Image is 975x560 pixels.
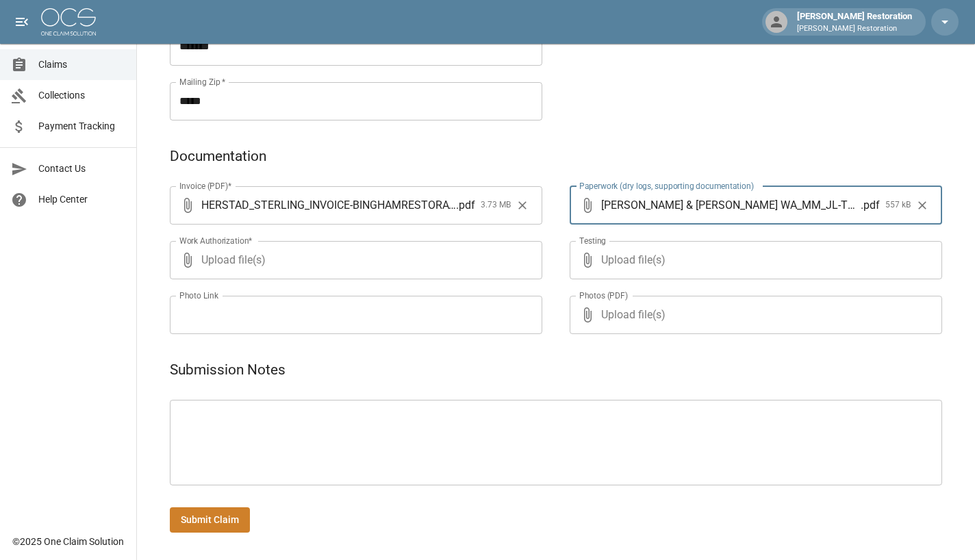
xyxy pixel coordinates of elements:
div: [PERSON_NAME] Restoration [792,10,917,34]
button: Clear [912,195,933,216]
span: Help Center [38,192,125,207]
span: Upload file(s) [601,241,905,279]
button: open drawer [8,8,36,36]
span: Upload file(s) [601,296,905,334]
img: ocs-logo-white-transparent.png [41,8,96,36]
span: . pdf [861,197,880,213]
span: Payment Tracking [38,119,125,133]
span: Contact Us [38,162,125,176]
label: Work Authorization* [179,235,253,246]
span: [PERSON_NAME] & [PERSON_NAME] WA_MM_JL-TUC [601,197,861,213]
span: Collections [38,88,125,103]
label: Invoice (PDF)* [179,180,232,192]
label: Photos (PDF) [579,290,628,301]
button: Clear [512,195,533,216]
p: [PERSON_NAME] Restoration [797,23,912,35]
span: 557 kB [885,199,911,212]
label: Paperwork (dry logs, supporting documentation) [579,180,754,192]
label: Mailing Zip [179,76,226,88]
label: Photo Link [179,290,218,301]
span: Claims [38,58,125,72]
div: © 2025 One Claim Solution [12,535,124,548]
span: 3.73 MB [481,199,511,212]
label: Testing [579,235,606,246]
button: Submit Claim [170,507,250,533]
span: . pdf [456,197,475,213]
span: HERSTAD_STERLING_INVOICE-BINGHAMRESTORATION-TUC [201,197,456,213]
span: Upload file(s) [201,241,505,279]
